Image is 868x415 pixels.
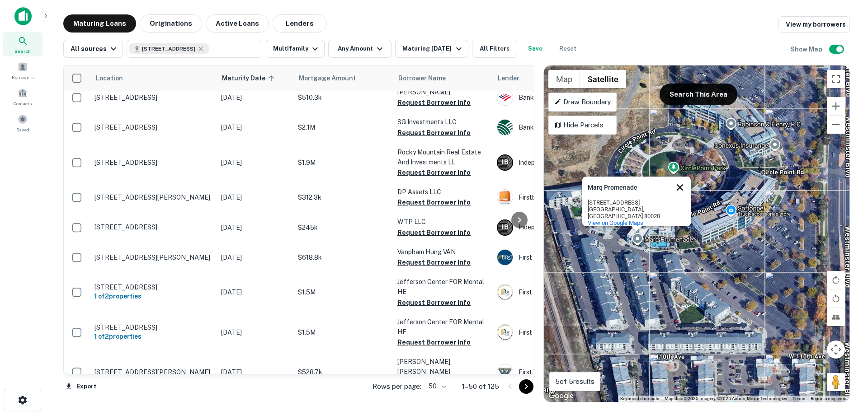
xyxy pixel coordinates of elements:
img: Google [546,390,576,402]
p: [DATE] [221,93,289,103]
a: Open this area in Google Maps (opens a new window) [546,390,576,402]
div: Independent Bank [497,219,632,236]
button: Maturing [DATE] [395,40,468,58]
p: SG Investments LLC [397,117,488,127]
div: Maturing [DATE] [402,43,464,54]
p: $1.5M [298,287,388,297]
span: Lender [498,73,519,84]
img: midwestone.com.png [497,120,513,135]
span: Contacts [14,100,32,107]
th: Lender [492,65,637,91]
div: All sources [71,43,119,54]
button: Map camera controls [827,340,845,359]
button: Maturing Loans [63,14,136,33]
th: Location [90,65,217,91]
button: Request Borrower Info [397,97,471,108]
span: Map data ©2025 Imagery ©2025 Airbus, Maxar Technologies [665,396,787,401]
span: Location [95,73,123,84]
button: All sources [63,40,123,58]
div: 0 0 [544,65,849,402]
img: picture [497,325,513,340]
img: picture [497,190,513,205]
p: $510.3k [298,93,388,103]
p: 5 of 5 results [555,376,594,387]
p: $2.1M [298,122,388,132]
button: Keyboard shortcuts [620,396,659,402]
h6: Show Map [790,44,824,54]
p: [PERSON_NAME] [PERSON_NAME] [397,357,488,377]
button: Show street map [548,70,580,88]
p: [STREET_ADDRESS] [94,223,212,231]
th: Borrower Name [393,65,492,91]
button: Request Borrower Info [397,127,471,138]
p: Rows per page: [373,381,421,392]
p: $618.8k [298,252,388,262]
span: [STREET_ADDRESS] [142,45,195,53]
p: DP Assets LLC [397,187,488,197]
button: Save your search to get updates of matches that match your search criteria. [521,40,550,58]
button: Any Amount [328,40,392,58]
button: Rotate map counterclockwise [827,289,845,308]
a: View on Google Maps [588,219,643,226]
button: Reset [553,40,582,58]
p: [STREET_ADDRESS][PERSON_NAME] [94,368,212,376]
p: [STREET_ADDRESS] [94,283,212,291]
button: All Filters [472,40,517,58]
div: First Bank [497,284,632,300]
button: Request Borrower Info [397,167,471,178]
p: Draw Boundary [554,97,611,107]
p: [DATE] [221,367,289,377]
button: Request Borrower Info [397,297,471,308]
div: Independent Bank [497,154,632,171]
div: Bank Denver [497,119,632,135]
button: Originations [140,14,202,33]
button: Multifamily [266,40,325,58]
p: [DATE] [221,158,289,168]
p: I B [502,158,508,167]
p: [DATE] [221,122,289,132]
div: Marq Promenade [588,184,669,191]
button: Zoom in [827,97,845,115]
a: Terms [793,396,805,401]
p: [STREET_ADDRESS][PERSON_NAME] [94,253,212,261]
div: First Western Trust Bank [497,364,632,380]
button: Active Loans [206,14,269,33]
p: Jefferson Center FOR Mental HE [397,317,488,337]
div: [GEOGRAPHIC_DATA], [GEOGRAPHIC_DATA] 80020 [588,206,669,219]
img: picture [497,250,513,265]
button: Request Borrower Info [397,337,471,348]
button: Go to next page [519,379,533,394]
button: Zoom out [827,116,845,134]
div: First [497,249,632,266]
img: picture [497,364,513,380]
div: Firstbank [497,189,632,205]
button: Toggle fullscreen view [827,70,845,88]
a: Saved [3,111,42,135]
p: [DATE] [221,327,289,337]
h6: 1 of 2 properties [94,331,212,341]
button: Export [63,380,99,393]
p: [STREET_ADDRESS] [94,159,212,167]
button: Request Borrower Info [397,197,471,208]
p: WTP LLC [397,217,488,227]
p: I B [502,223,508,232]
p: $528.7k [298,367,388,377]
p: Hide Parcels [554,120,611,131]
p: [DATE] [221,192,289,202]
span: Maturity Date [222,73,277,84]
div: [STREET_ADDRESS] [588,199,669,206]
button: Request Borrower Info [397,257,471,268]
a: Search [3,32,42,56]
div: Contacts [3,84,42,109]
button: Tilt map [827,308,845,326]
th: Mortgage Amount [293,65,393,91]
p: [PERSON_NAME] [397,87,488,97]
span: Mortgage Amount [299,73,368,84]
button: Show satellite imagery [580,70,626,88]
div: Marq Promenade [582,177,691,226]
div: First Bank [497,324,632,340]
span: Borrower Name [398,73,446,84]
p: [STREET_ADDRESS] [94,323,212,331]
